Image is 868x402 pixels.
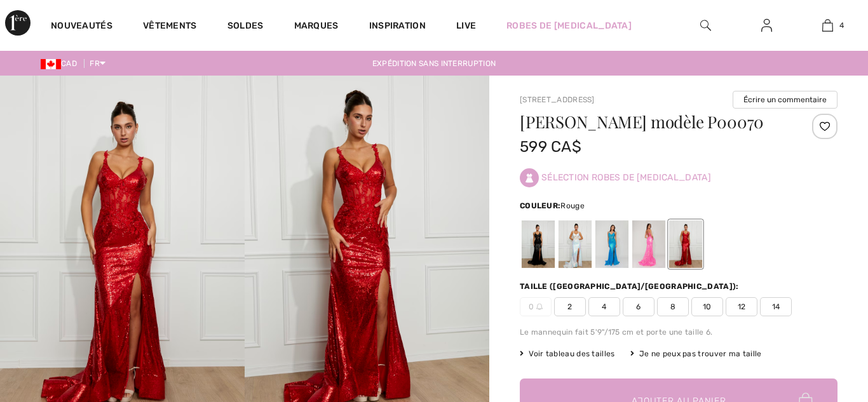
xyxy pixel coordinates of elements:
[822,18,833,33] img: Mon panier
[559,220,592,268] div: Blanc
[143,20,197,34] a: Vêtements
[760,297,792,316] span: 14
[657,297,689,316] span: 8
[797,18,857,33] a: 4
[520,326,837,338] div: Le mannequin fait 5'9"/175 cm et porte une taille 6.
[520,281,742,292] div: Taille ([GEOGRAPHIC_DATA]/[GEOGRAPHIC_DATA]):
[554,297,586,316] span: 2
[520,95,595,104] a: [STREET_ADDRESS]
[632,220,665,268] div: Rose
[751,18,782,34] a: Se connecter
[623,297,654,316] span: 6
[630,348,762,359] div: Je ne peux pas trouver ma taille
[560,201,585,210] span: Rouge
[227,20,264,34] a: Soldes
[691,297,723,316] span: 10
[700,18,711,33] img: recherche
[5,10,31,36] img: 1ère Avenue
[369,20,426,34] span: Inspiration
[789,307,855,338] iframe: Ouvre un widget dans lequel vous pouvez trouver plus d’informations
[520,114,785,130] h1: [PERSON_NAME] modèle P00070
[520,297,552,316] span: 0
[761,18,772,33] img: Mes infos
[839,20,844,31] span: 4
[41,59,82,68] span: CAD
[595,220,628,268] div: Bleu
[520,201,560,210] span: Couleur:
[90,59,105,68] span: FR
[456,19,476,32] a: Live
[520,138,581,156] span: 599 CA$
[506,19,632,32] a: Robes de [MEDICAL_DATA]
[520,168,539,187] img: Sélection robes de bal
[726,297,757,316] span: 12
[41,59,61,69] img: Canadian Dollar
[51,20,112,34] a: Nouveautés
[669,220,702,268] div: Rouge
[536,304,543,310] img: ring-m.svg
[520,158,837,198] div: Sélection robes de [MEDICAL_DATA]
[522,220,555,268] div: Noir
[520,348,615,359] span: Voir tableau des tailles
[294,20,339,34] a: Marques
[588,297,620,316] span: 4
[733,91,837,109] button: Écrire un commentaire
